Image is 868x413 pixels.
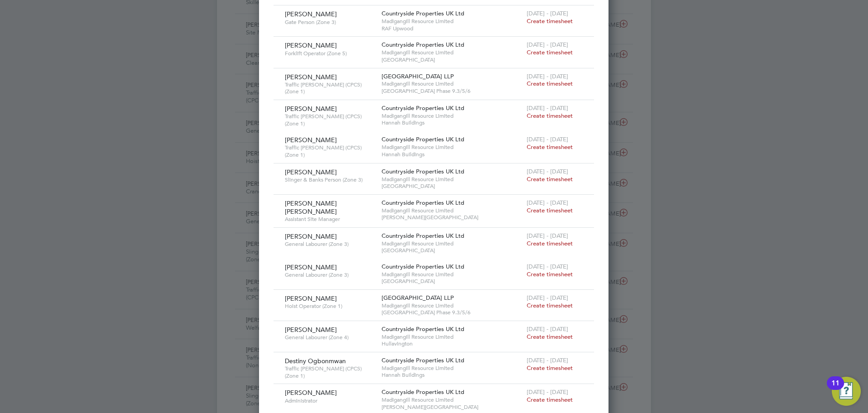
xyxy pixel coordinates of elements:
[382,151,522,158] span: Hannah Buildings
[527,206,573,214] span: Create timesheet
[382,207,522,214] span: Madigangill Resource Limited
[527,112,573,120] span: Create timesheet
[285,73,337,81] span: [PERSON_NAME]
[285,50,375,57] span: Forklift Operator (Zone 5)
[527,80,573,87] span: Create timesheet
[285,271,375,279] span: General Labourer (Zone 3)
[382,72,454,80] span: [GEOGRAPHIC_DATA] LLP
[382,199,464,206] span: Countryside Properties UK Ltd
[527,41,568,48] span: [DATE] - [DATE]
[382,278,522,285] span: [GEOGRAPHIC_DATA]
[285,294,337,303] span: [PERSON_NAME]
[382,80,522,87] span: Madigangill Resource Limited
[382,87,522,95] span: [GEOGRAPHIC_DATA] Phase 9.3/5/6
[382,371,522,379] span: Hannah Buildings
[285,303,375,310] span: Hoist Operator (Zone 1)
[382,271,522,278] span: Madigangill Resource Limited
[285,105,337,113] span: [PERSON_NAME]
[382,309,522,316] span: [GEOGRAPHIC_DATA] Phase 9.3/5/6
[527,270,573,278] span: Create timesheet
[527,199,568,206] span: [DATE] - [DATE]
[382,112,522,120] span: Madigangill Resource Limited
[285,41,337,49] span: [PERSON_NAME]
[382,396,522,403] span: Madigangill Resource Limited
[382,49,522,56] span: Madigangill Resource Limited
[382,25,522,32] span: RAF Upwood
[285,334,375,341] span: General Labourer (Zone 4)
[285,81,375,95] span: Traffic [PERSON_NAME] (CPCS) (Zone 1)
[527,48,573,56] span: Create timesheet
[527,168,568,175] span: [DATE] - [DATE]
[285,216,375,223] span: Assistant Site Manager
[527,17,573,25] span: Create timesheet
[285,144,375,158] span: Traffic [PERSON_NAME] (CPCS) (Zone 1)
[382,119,522,126] span: Hannah Buildings
[382,41,464,48] span: Countryside Properties UK Ltd
[527,232,568,240] span: [DATE] - [DATE]
[527,396,573,403] span: Create timesheet
[285,365,375,379] span: Traffic [PERSON_NAME] (CPCS) (Zone 1)
[382,168,464,175] span: Countryside Properties UK Ltd
[382,388,464,396] span: Countryside Properties UK Ltd
[285,397,375,404] span: Administrator
[382,176,522,183] span: Madigangill Resource Limited
[831,383,840,395] div: 11
[382,333,522,341] span: Madigangill Resource Limited
[285,113,375,127] span: Traffic [PERSON_NAME] (CPCS) (Zone 1)
[527,302,573,309] span: Create timesheet
[527,240,573,247] span: Create timesheet
[382,214,522,221] span: [PERSON_NAME][GEOGRAPHIC_DATA]
[382,135,464,143] span: Countryside Properties UK Ltd
[382,144,522,151] span: Madigangill Resource Limited
[382,247,522,254] span: [GEOGRAPHIC_DATA]
[382,240,522,247] span: Madigangill Resource Limited
[285,19,375,26] span: Gate Person (Zone 3)
[382,10,464,17] span: Countryside Properties UK Ltd
[285,199,337,216] span: [PERSON_NAME] [PERSON_NAME]
[527,104,568,112] span: [DATE] - [DATE]
[382,232,464,240] span: Countryside Properties UK Ltd
[382,104,464,112] span: Countryside Properties UK Ltd
[382,18,522,25] span: Madigangill Resource Limited
[382,182,522,190] span: [GEOGRAPHIC_DATA]
[285,263,337,271] span: [PERSON_NAME]
[382,365,522,372] span: Madigangill Resource Limited
[527,263,568,270] span: [DATE] - [DATE]
[382,294,454,302] span: [GEOGRAPHIC_DATA] LLP
[285,136,337,144] span: [PERSON_NAME]
[285,357,346,365] span: Destiny Ogbonmwan
[285,232,337,240] span: [PERSON_NAME]
[382,325,464,333] span: Countryside Properties UK Ltd
[527,325,568,333] span: [DATE] - [DATE]
[382,356,464,364] span: Countryside Properties UK Ltd
[382,403,522,411] span: [PERSON_NAME][GEOGRAPHIC_DATA]
[527,356,568,364] span: [DATE] - [DATE]
[285,176,375,183] span: Slinger & Banks Person (Zone 3)
[527,143,573,151] span: Create timesheet
[285,326,337,334] span: [PERSON_NAME]
[527,10,568,17] span: [DATE] - [DATE]
[285,10,337,18] span: [PERSON_NAME]
[382,302,522,309] span: Madigangill Resource Limited
[285,240,375,248] span: General Labourer (Zone 3)
[832,377,861,406] button: Open Resource Center, 11 new notifications
[527,364,573,372] span: Create timesheet
[285,389,337,397] span: [PERSON_NAME]
[285,168,337,176] span: [PERSON_NAME]
[527,72,568,80] span: [DATE] - [DATE]
[527,333,573,341] span: Create timesheet
[382,263,464,270] span: Countryside Properties UK Ltd
[382,56,522,63] span: [GEOGRAPHIC_DATA]
[527,294,568,302] span: [DATE] - [DATE]
[382,340,522,347] span: Hullavington
[527,135,568,143] span: [DATE] - [DATE]
[527,388,568,396] span: [DATE] - [DATE]
[527,175,573,183] span: Create timesheet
